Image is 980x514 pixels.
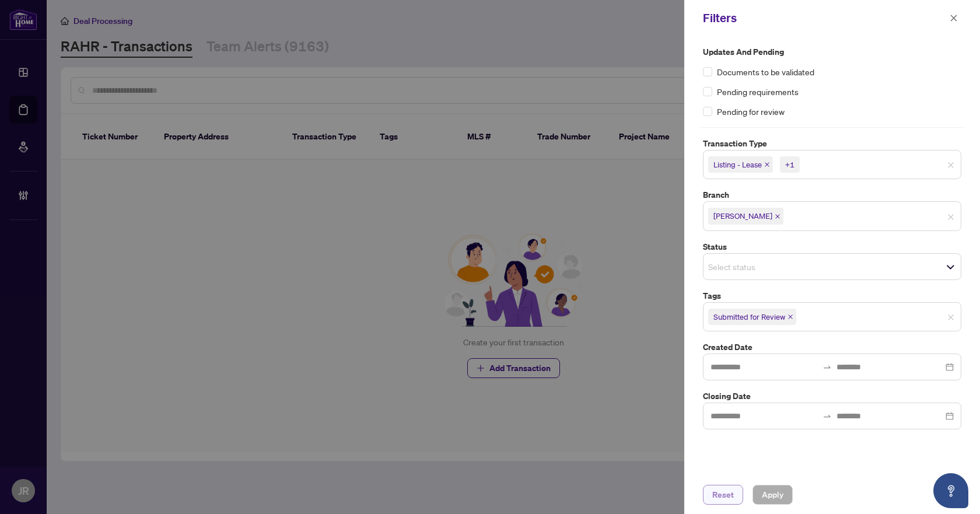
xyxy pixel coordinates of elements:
span: to [822,411,832,421]
button: Apply [752,485,793,505]
label: Created Date [703,341,961,354]
span: Listing - Lease [708,156,773,173]
span: close [947,214,954,221]
span: close [787,314,793,320]
span: Submitted for Review [713,311,785,323]
span: close [947,314,954,321]
label: Transaction Type [703,137,961,150]
div: +1 [785,159,794,170]
label: Closing Date [703,390,961,403]
span: close [775,214,780,219]
span: close [764,162,770,167]
span: Documents to be validated [717,65,814,78]
span: to [822,362,832,372]
label: Status [703,240,961,253]
label: Updates and Pending [703,46,961,58]
span: Reset [712,485,734,504]
div: Filters [703,9,946,27]
span: swap-right [822,411,832,421]
span: Pending for review [717,105,785,118]
span: close [950,14,958,22]
span: Vaughan [708,208,783,224]
span: Submitted for Review [708,309,796,325]
button: Open asap [933,473,968,508]
span: Pending requirements [717,85,799,98]
label: Tags [703,289,961,302]
span: Listing - Lease [713,159,762,170]
button: Reset [703,485,743,505]
span: [PERSON_NAME] [713,210,772,222]
label: Branch [703,188,961,201]
span: swap-right [822,362,832,372]
span: close [947,162,954,169]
